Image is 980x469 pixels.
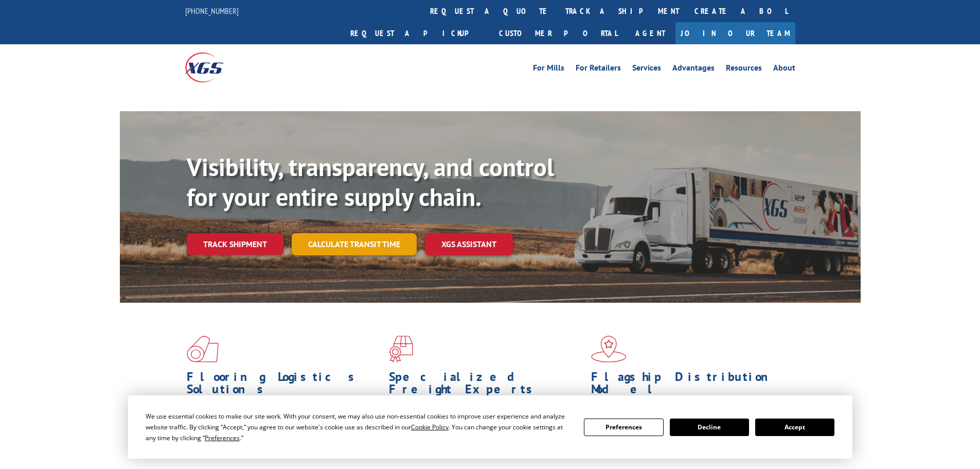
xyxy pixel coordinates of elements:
div: We use essential cookies to make our site work. With your consent, we may also use non-essential ... [146,411,572,443]
img: xgs-icon-flagship-distribution-model-red [591,336,627,362]
a: XGS ASSISTANT [425,233,513,255]
button: Accept [755,419,834,436]
a: Resources [726,64,762,75]
a: Services [632,64,661,75]
a: Track shipment [187,233,283,255]
span: Cookie Policy [411,423,449,431]
a: Advantages [672,64,715,75]
a: Request a pickup [343,22,491,44]
button: Preferences [584,419,663,436]
a: Agent [625,22,675,44]
button: Decline [670,419,749,436]
a: For Retailers [576,64,621,75]
a: Calculate transit time [292,233,417,255]
h1: Flagship Distribution Model [591,371,786,401]
a: For Mills [533,64,564,75]
a: About [773,64,795,75]
a: Join Our Team [675,22,795,44]
h1: Specialized Freight Experts [389,371,583,401]
a: Customer Portal [491,22,625,44]
div: Cookie Consent Prompt [128,395,852,459]
img: xgs-icon-focused-on-flooring-red [389,336,413,362]
span: Preferences [205,433,240,442]
img: xgs-icon-total-supply-chain-intelligence-red [187,336,219,362]
a: [PHONE_NUMBER] [185,6,239,16]
h1: Flooring Logistics Solutions [187,371,381,401]
b: Visibility, transparency, and control for your entire supply chain. [187,151,554,213]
